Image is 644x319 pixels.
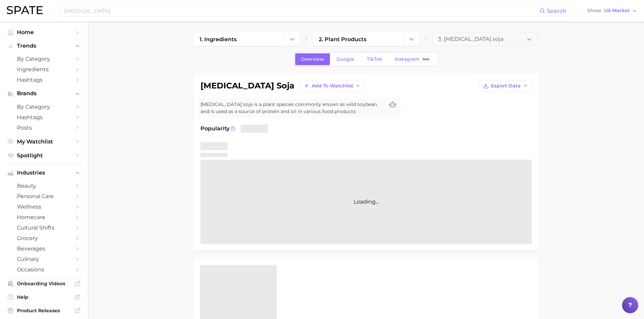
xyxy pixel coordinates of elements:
[17,224,71,231] span: cultural shifts
[17,170,71,176] span: Industries
[17,138,71,145] span: My Watchlist
[5,75,82,85] a: Hashtags
[331,53,360,65] a: Google
[17,90,71,97] span: Brands
[17,266,71,273] span: occasions
[5,222,82,233] a: cultural shifts
[587,9,602,12] span: Show
[5,202,82,212] a: wellness
[200,125,230,133] span: Popularity
[17,245,71,252] span: beverages
[5,254,82,264] a: culinary
[17,235,71,241] span: grocery
[5,292,82,302] a: Help
[17,152,71,159] span: Spotlight
[389,53,437,65] a: InstagramBeta
[404,32,419,46] button: Change Category
[17,183,71,189] span: beauty
[200,101,384,115] span: [MEDICAL_DATA] soja is a plant species commonly known as wild soybean and is used as a source of ...
[17,29,71,35] span: Home
[199,36,237,43] span: 1. ingredients
[337,56,354,62] span: Google
[17,193,71,200] span: personal care
[312,83,353,89] span: Add to Watchlist
[17,77,71,83] span: Hashtags
[5,27,82,37] a: Home
[438,36,504,42] span: 3. [MEDICAL_DATA] soja
[5,191,82,202] a: personal care
[5,64,82,75] a: Ingredients
[5,305,82,316] a: Product Releases
[17,56,71,62] span: by Category
[5,243,82,254] a: beverages
[5,150,82,161] a: Spotlight
[5,88,82,99] button: Brands
[5,168,82,178] button: Industries
[64,5,540,17] input: Search here for a brand, industry, or ingredient
[17,204,71,210] span: wellness
[432,32,538,46] button: 3. [MEDICAL_DATA] soja
[295,53,330,65] a: Overview
[491,83,521,89] span: Export Data
[319,36,366,43] span: 2. plant products
[547,8,566,14] span: Search
[17,104,71,110] span: by Category
[17,281,71,287] span: Onboarding Videos
[300,80,364,91] button: Add to Watchlist
[361,53,388,65] a: TikTok
[17,125,71,131] span: Posts
[200,82,294,90] h1: [MEDICAL_DATA] soja
[285,32,300,46] button: Change Category
[479,80,532,91] button: Export Data
[17,66,71,73] span: Ingredients
[17,43,71,49] span: Trends
[200,160,532,244] div: Loading...
[5,136,82,147] a: My Watchlist
[367,56,382,62] span: TikTok
[5,123,82,133] a: Posts
[5,102,82,112] a: by Category
[5,233,82,243] a: grocery
[17,256,71,262] span: culinary
[17,214,71,220] span: homecare
[17,308,71,314] span: Product Releases
[5,212,82,222] a: homecare
[423,56,429,62] span: Beta
[5,278,82,289] a: Onboarding Videos
[17,294,71,300] span: Help
[7,6,43,14] img: SPATE
[194,32,285,46] a: 1. ingredients
[313,32,404,46] a: 2. plant products
[17,114,71,121] span: Hashtags
[5,54,82,64] a: by Category
[604,9,630,12] span: US Market
[395,56,420,62] span: Instagram
[5,181,82,191] a: beauty
[586,6,639,15] button: ShowUS Market
[5,112,82,123] a: Hashtags
[5,41,82,51] button: Trends
[5,264,82,275] a: occasions
[301,56,324,62] span: Overview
